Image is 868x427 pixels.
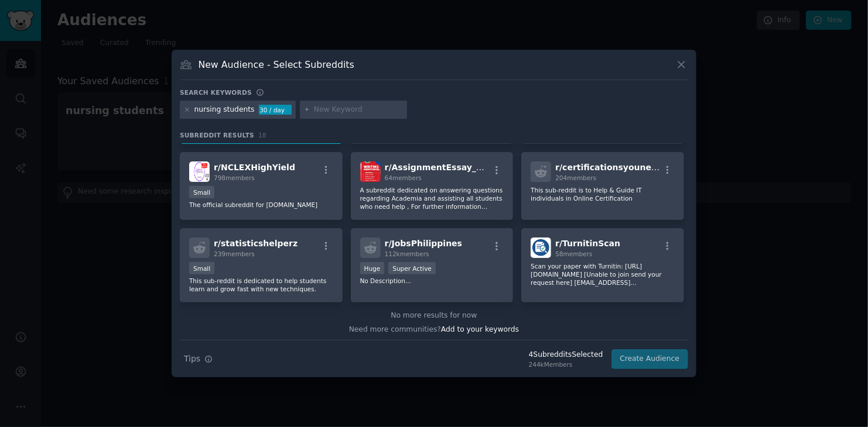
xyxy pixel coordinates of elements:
img: TurnitinScan [531,237,551,258]
span: 239 members [214,250,255,257]
span: 798 members [214,174,255,181]
div: 244k Members [529,360,603,369]
h3: New Audience - Select Subreddits [199,58,354,71]
p: A subreddit dedicated on answering questions regarding Academia and assisting all students who ne... [360,186,504,211]
span: r/ AssignmentEssay_Help [385,163,497,172]
span: 64 members [385,174,422,181]
p: The official subreddit for [DOMAIN_NAME] [189,201,333,209]
img: NCLEXHighYield [189,161,210,182]
input: New Keyword [314,105,403,115]
span: 18 [258,132,266,139]
div: Huge [360,262,385,274]
div: Small [189,186,214,198]
span: r/ NCLEXHighYield [214,163,295,172]
span: Tips [184,353,200,365]
span: Add to your keywords [441,325,519,333]
span: 58 members [555,250,592,257]
div: nursing students [194,105,255,115]
p: No Description... [360,277,504,285]
span: 204 members [555,174,596,181]
div: Super Active [388,262,436,274]
div: Small [189,262,214,274]
div: No more results for now [180,311,688,321]
span: 112k members [385,250,429,257]
p: Scan your paper with Turnitin: [URL][DOMAIN_NAME] [Unable to join send your request here] [EMAIL_... [531,262,675,287]
span: r/ certificationsyouneed [555,163,662,172]
span: r/ TurnitinScan [555,239,620,248]
div: Need more communities? [180,321,688,335]
div: 4 Subreddit s Selected [529,350,603,360]
h3: Search keywords [180,88,252,97]
span: Subreddit Results [180,131,254,139]
button: Tips [180,349,217,369]
span: r/ JobsPhilippines [385,239,462,248]
p: This sub-reddit is to Help & Guide IT individuals in Online Certification [531,186,675,202]
p: This sub-reddit is dedicated to help students learn and grow fast with new techniques. [189,277,333,293]
div: 30 / day [259,105,292,115]
img: AssignmentEssay_Help [360,161,381,182]
span: r/ statisticshelperz [214,239,298,248]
